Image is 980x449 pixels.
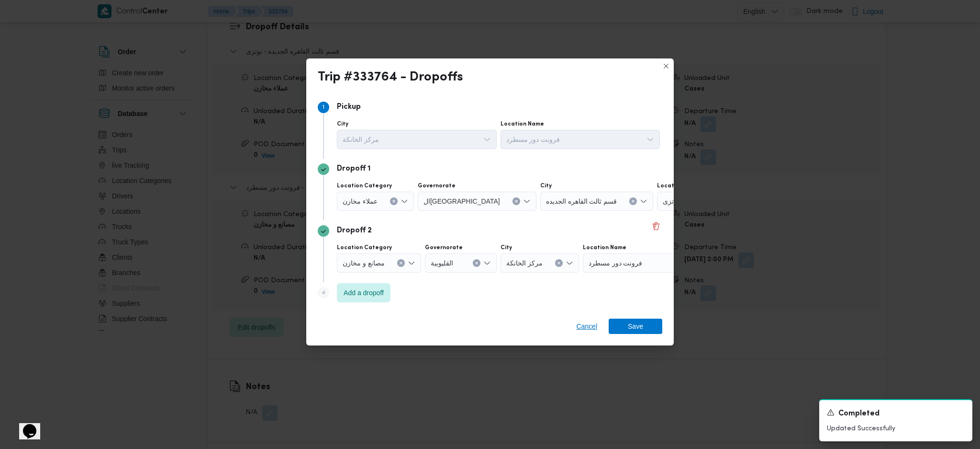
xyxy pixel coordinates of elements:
[827,424,965,434] p: Updated Successfully
[629,197,637,205] button: Clear input
[323,104,324,110] span: 1
[838,408,880,420] span: Completed
[318,70,463,85] div: Trip #333764 - Dropoffs
[431,257,453,268] span: القليوبية
[657,182,701,190] label: Location Name
[418,182,456,190] label: Governorate
[337,182,392,190] label: Location Category
[572,319,601,334] button: Cancel
[337,163,370,175] p: Dropoff 1
[322,290,325,296] span: 4
[423,196,500,206] span: ال[GEOGRAPHIC_DATA]
[483,136,491,143] button: Open list of options
[321,167,326,173] svg: Step 2 is complete
[506,257,543,268] span: مركز الخانكة
[337,120,348,128] label: City
[650,220,662,232] button: Delete
[473,259,480,267] button: Clear input
[321,229,326,234] svg: Step 3 is complete
[337,283,390,302] button: Add a dropoff
[397,259,405,267] button: Clear input
[540,182,552,190] label: City
[425,244,463,252] label: Governorate
[483,259,491,267] button: Open list of options
[523,197,531,205] button: Open list of options
[343,257,385,268] span: مصانع و مخازن
[663,196,679,206] span: نوتزى
[337,225,372,237] p: Dropoff 2
[343,134,379,144] span: مركز الخانكة
[566,259,573,267] button: Open list of options
[576,321,597,332] span: Cancel
[546,196,617,206] span: قسم ثالث القاهره الجديده
[501,244,512,252] label: City
[408,259,415,267] button: Open list of options
[583,244,626,252] label: Location Name
[10,411,40,439] iframe: chat widget
[337,102,361,113] p: Pickup
[344,287,384,299] span: Add a dropoff
[555,259,563,267] button: Clear input
[501,120,544,128] label: Location Name
[640,197,647,205] button: Open list of options
[628,319,643,334] span: Save
[401,197,408,205] button: Open list of options
[827,408,965,420] div: Notification
[512,197,520,205] button: Clear input
[343,196,378,206] span: عملاء مخازن
[506,134,560,144] span: فرونت دور مسطرد
[589,257,643,268] span: فرونت دور مسطرد
[660,60,672,72] button: Closes this modal window
[646,136,654,143] button: Open list of options
[609,319,662,334] button: Save
[390,197,398,205] button: Clear input
[337,244,392,252] label: Location Category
